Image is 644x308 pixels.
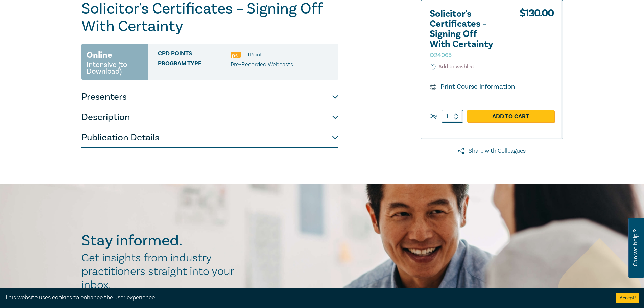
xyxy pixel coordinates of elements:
[430,9,504,60] h2: Solicitor's Certificates – Signing Off With Certainty
[442,110,463,123] input: 1
[247,50,262,59] li: 1 Point
[520,9,554,63] div: $ 130.00
[430,51,452,59] small: O24065
[87,49,112,61] h3: Online
[430,63,475,71] button: Add to wishlist
[158,50,231,59] span: CPD Points
[158,60,231,69] span: Program type
[467,110,554,123] a: Add to Cart
[81,251,241,292] h2: Get insights from industry practitioners straight into your inbox.
[231,52,241,58] img: Professional Skills
[421,147,563,156] a: Share with Colleagues
[616,293,639,303] button: Accept cookies
[81,107,338,127] button: Description
[430,82,515,91] a: Print Course Information
[81,232,241,250] h2: Stay informed.
[632,222,639,274] span: Can we help ?
[87,61,143,75] small: Intensive (to Download)
[5,293,606,302] div: This website uses cookies to enhance the user experience.
[231,60,293,69] p: Pre-Recorded Webcasts
[430,113,437,120] label: Qty
[81,87,338,107] button: Presenters
[81,127,338,148] button: Publication Details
